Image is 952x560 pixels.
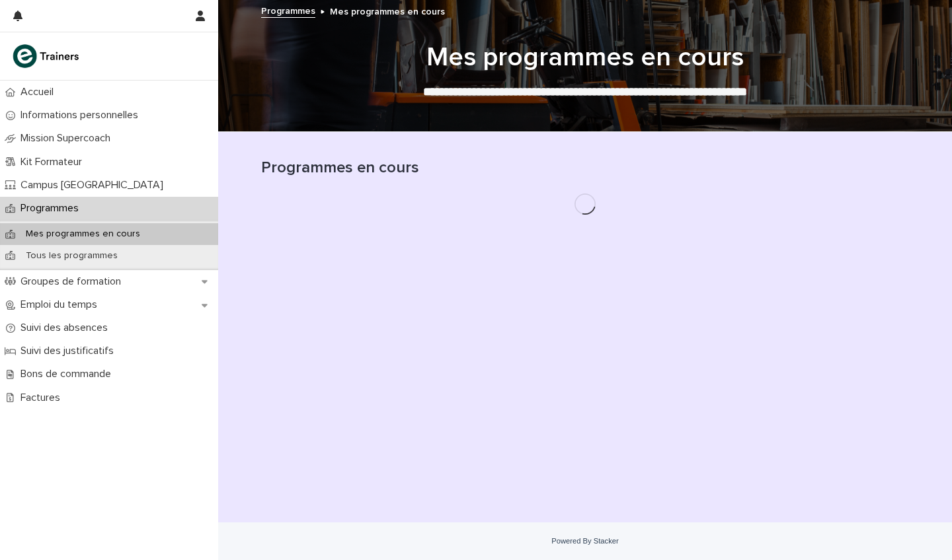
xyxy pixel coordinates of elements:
[15,298,108,311] p: Emploi du temps
[15,322,118,334] p: Suivi des absences
[261,158,909,178] h1: Programmes en cours
[15,156,93,168] p: Kit Formateur
[261,3,315,18] a: Programmes
[15,345,124,357] p: Suivi des justificatifs
[15,109,149,122] p: Informations personnelles
[551,537,618,545] a: Powered By Stacker
[15,179,174,192] p: Campus [GEOGRAPHIC_DATA]
[15,392,71,404] p: Factures
[11,43,83,69] img: K0CqGN7SDeD6s4JG8KQk
[15,368,122,380] p: Bons de commande
[15,228,151,240] p: Mes programmes en cours
[15,86,64,98] p: Accueil
[15,250,128,262] p: Tous les programmes
[15,202,89,215] p: Programmes
[15,132,121,145] p: Mission Supercoach
[330,3,445,18] p: Mes programmes en cours
[15,275,132,288] p: Groupes de formation
[261,42,909,73] h1: Mes programmes en cours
